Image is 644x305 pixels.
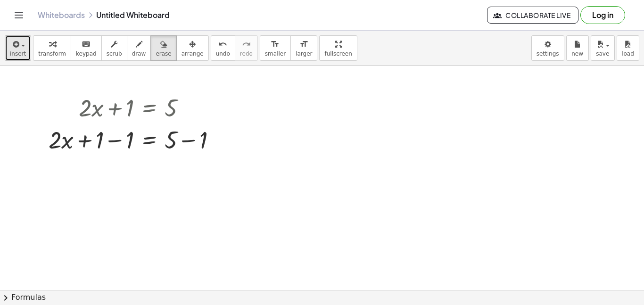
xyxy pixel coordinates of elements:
[132,50,146,57] span: draw
[591,35,615,61] button: save
[617,35,639,61] button: load
[182,50,204,57] span: arrange
[622,50,634,57] span: load
[537,50,559,57] span: settings
[5,35,31,61] button: insert
[211,35,235,61] button: undoundo
[487,7,578,24] button: Collaborate Live
[299,39,308,50] i: format_size
[596,50,609,57] span: save
[242,39,251,50] i: redo
[531,35,564,61] button: settings
[566,35,589,61] button: new
[71,35,102,61] button: keyboardkeypad
[580,6,625,24] button: Log in
[101,35,127,61] button: scrub
[324,50,352,57] span: fullscreen
[127,35,151,61] button: draw
[235,35,258,61] button: redoredo
[176,35,209,61] button: arrange
[319,35,357,61] button: fullscreen
[296,50,312,57] span: larger
[156,50,171,57] span: erase
[271,39,280,50] i: format_size
[150,35,176,61] button: erase
[290,35,317,61] button: format_sizelarger
[11,8,26,23] button: Toggle navigation
[495,11,570,19] span: Collaborate Live
[82,39,91,50] i: keyboard
[10,50,26,57] span: insert
[571,50,583,57] span: new
[265,50,286,57] span: smaller
[218,39,227,50] i: undo
[38,10,85,20] a: Whiteboards
[240,50,253,57] span: redo
[107,50,122,57] span: scrub
[260,35,291,61] button: format_sizesmaller
[38,50,66,57] span: transform
[33,35,71,61] button: transform
[76,50,97,57] span: keypad
[216,50,230,57] span: undo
